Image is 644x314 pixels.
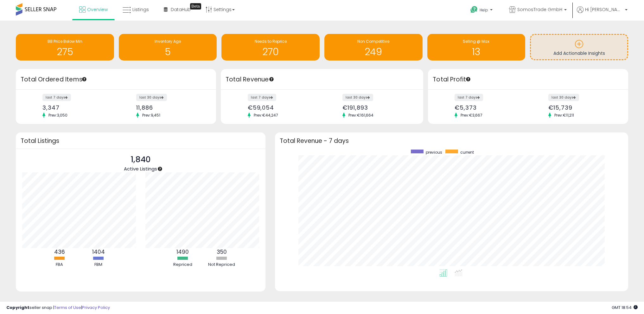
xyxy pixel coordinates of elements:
div: 3,347 [42,104,111,111]
div: Tooltip anchor [465,76,471,82]
b: 350 [217,248,227,256]
a: Inventory Age 5 [119,34,217,61]
span: Add Actionable Insights [553,50,605,56]
span: Prev: €3,667 [457,112,486,118]
span: BB Price Below Min [48,39,82,44]
label: last 30 days [136,94,167,101]
b: 436 [54,248,65,256]
a: Terms of Use [54,304,81,311]
span: Needs to Reprice [255,39,287,44]
span: Prev: €44,247 [251,112,281,118]
span: Non Competitive [357,39,389,44]
h1: 13 [430,47,522,57]
b: 1490 [176,248,189,256]
div: FBM [80,262,118,268]
span: previous [426,150,442,155]
span: Prev: 9,451 [139,112,163,118]
a: Selling @ Max 13 [427,34,526,61]
div: €191,893 [342,104,412,111]
i: Get Help [470,6,478,14]
span: Prev: €161,664 [345,112,377,118]
strong: Copyright [6,304,29,311]
h3: Total Ordered Items [21,75,211,84]
label: last 30 days [342,94,373,101]
label: last 7 days [42,94,71,101]
a: BB Price Below Min 275 [16,34,114,61]
div: 11,886 [136,104,205,111]
span: Help [480,7,488,13]
div: €15,739 [548,104,617,111]
div: €5,373 [455,104,523,111]
span: 2025-09-10 18:54 GMT [612,304,638,311]
label: last 30 days [548,94,579,101]
div: Repriced [164,262,202,268]
h1: 249 [328,47,419,57]
div: FBA [41,262,79,268]
h1: 270 [225,47,316,57]
h1: 5 [122,47,214,57]
span: Selling @ Max [463,39,489,44]
span: DataHub [171,6,191,13]
div: Tooltip anchor [269,76,274,82]
div: €59,054 [248,104,317,111]
span: Hi [PERSON_NAME] [585,6,623,13]
label: last 7 days [248,94,276,101]
span: Prev: 3,050 [45,112,71,118]
span: Listings [132,6,149,13]
label: last 7 days [455,94,483,101]
h3: Total Revenue - 7 days [280,138,623,143]
div: Tooltip anchor [157,166,163,172]
span: Overview [87,6,108,13]
span: Prev: €11,211 [551,112,577,118]
span: SomosTrade GmbH [517,6,562,13]
span: Active Listings [124,165,157,172]
div: Tooltip anchor [190,3,201,10]
a: Non Competitive 249 [324,34,423,61]
div: seller snap | | [6,305,110,311]
a: Help [465,1,499,21]
p: 1,840 [124,154,157,166]
b: 1404 [92,248,105,256]
div: Not Repriced [203,262,241,268]
h3: Total Listings [21,138,261,143]
a: Add Actionable Insights [531,35,627,59]
a: Needs to Reprice 270 [221,34,320,61]
span: Inventory Age [155,39,181,44]
a: Privacy Policy [82,304,110,311]
h3: Total Revenue [226,75,418,84]
span: current [460,150,474,155]
h3: Total Profit [433,75,623,84]
a: Hi [PERSON_NAME] [577,6,628,21]
div: Tooltip anchor [81,76,87,82]
h1: 275 [19,47,111,57]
